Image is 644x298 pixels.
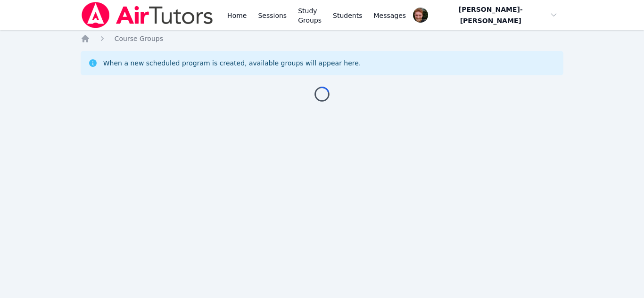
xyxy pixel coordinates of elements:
[374,11,406,20] span: Messages
[81,2,214,28] img: Air Tutors
[115,34,163,43] a: Course Groups
[103,58,361,68] div: When a new scheduled program is created, available groups will appear here.
[115,35,163,42] span: Course Groups
[81,34,564,43] nav: Breadcrumb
